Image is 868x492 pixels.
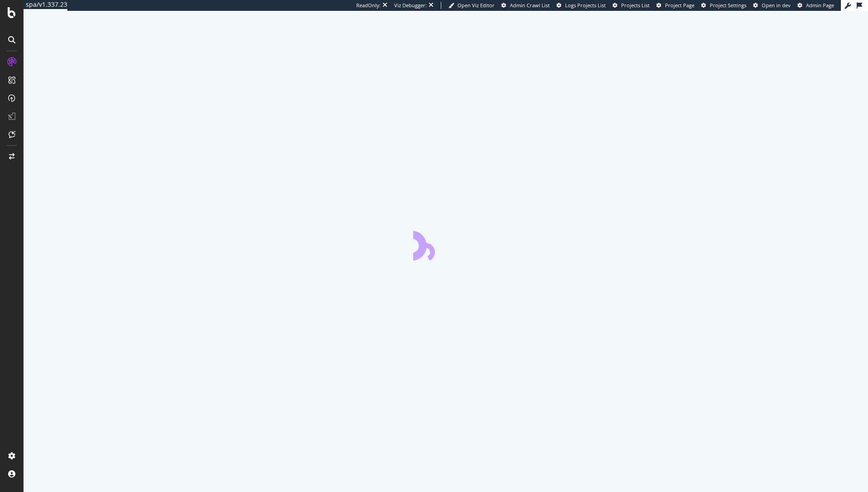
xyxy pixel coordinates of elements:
[613,2,650,9] a: Projects List
[710,2,746,9] span: Project Settings
[806,2,834,9] span: Admin Page
[701,2,746,9] a: Project Settings
[621,2,650,9] span: Projects List
[448,2,495,9] a: Open Viz Editor
[665,2,694,9] span: Project Page
[356,2,381,9] div: ReadOnly:
[458,2,495,9] span: Open Viz Editor
[501,2,550,9] a: Admin Crawl List
[394,2,427,9] div: Viz Debugger:
[557,2,606,9] a: Logs Projects List
[797,2,834,9] a: Admin Page
[656,2,694,9] a: Project Page
[762,2,791,9] span: Open in dev
[510,2,550,9] span: Admin Crawl List
[413,228,478,260] div: animation
[753,2,791,9] a: Open in dev
[565,2,606,9] span: Logs Projects List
